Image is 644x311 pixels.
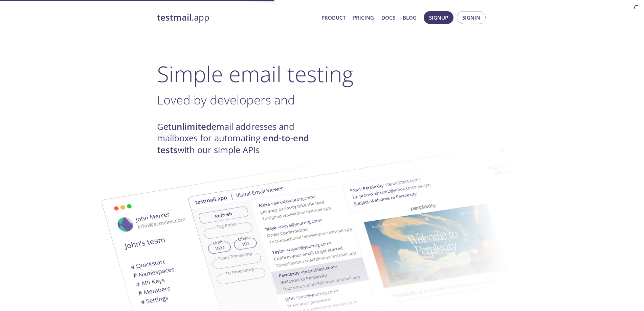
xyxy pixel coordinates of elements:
span: Loved by developers and [157,91,295,108]
a: Pricing [353,13,374,22]
a: Blog [403,13,417,22]
span: Signin [462,13,480,22]
h4: Get email addresses and mailboxes for automating with our simple APIs [157,121,322,156]
a: Docs [381,13,395,22]
button: Signin [457,11,486,24]
h1: Simple email testing [157,61,487,87]
strong: end-to-end tests [157,132,309,155]
strong: testmail [157,11,192,23]
a: testmail.app [157,12,316,23]
button: Signup [424,11,453,24]
a: Product [321,13,346,22]
span: Signup [429,13,448,22]
strong: unlimited [171,121,212,133]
